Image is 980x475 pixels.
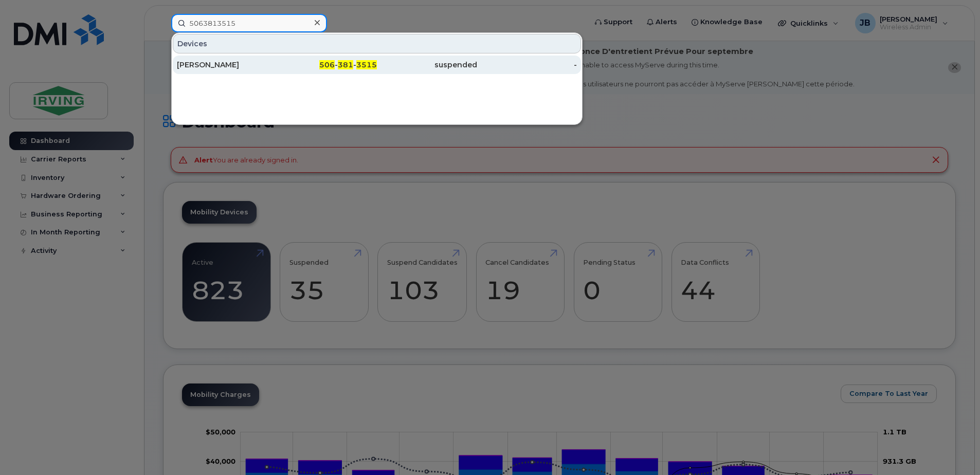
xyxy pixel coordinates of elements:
div: [PERSON_NAME] [177,60,277,70]
span: 381 [338,60,353,69]
span: 3515 [356,60,377,69]
span: 506 [319,60,335,69]
div: - [477,60,577,70]
a: [PERSON_NAME]506-381-3515suspended- [173,56,581,74]
div: Devices [173,34,581,53]
div: suspended [377,60,477,70]
div: - - [277,60,377,70]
